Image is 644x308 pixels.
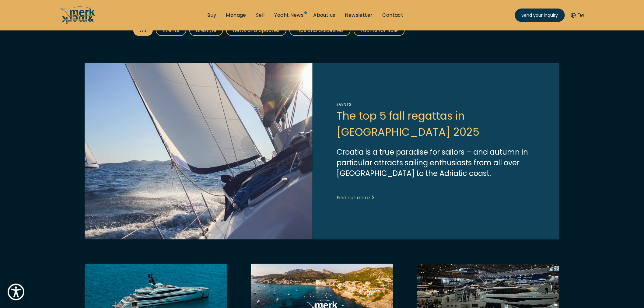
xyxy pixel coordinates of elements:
a: Events [156,25,186,36]
a: News and Updates [226,25,286,36]
a: Manage [226,12,246,19]
a: Yachts for Sale [354,25,405,36]
a: Lifestyle [189,25,223,36]
span: Send your inquiry [522,12,558,19]
a: Buy [207,12,216,19]
a: All [133,25,153,36]
a: Sell [256,12,265,19]
button: Show Accessibility Preferences [6,282,26,302]
a: Yacht News [275,12,304,19]
a: Send your inquiry [515,9,565,22]
a: Tips and Guidelines [289,25,351,36]
a: Link to post [85,63,559,240]
a: About us [313,12,335,19]
a: Newsletter [345,12,373,19]
button: De [571,11,585,19]
a: Contact [383,12,404,19]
